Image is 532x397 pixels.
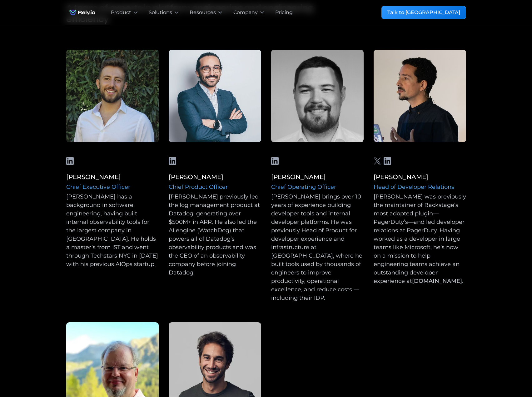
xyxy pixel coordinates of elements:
div: Solutions [149,9,172,16]
div: Chief Operating Officer [271,183,364,191]
img: Rely.io logo [66,6,98,19]
div: [PERSON_NAME] was previously the maintainer of Backstage’s most adopted plugin—PagerDuty’s—and le... [374,193,466,285]
img: Liam Boogar-Azoulay [169,50,261,142]
div: Chief Executive Officer [66,183,159,191]
img: Liam Boogar-Azoulay [374,50,466,142]
div: [PERSON_NAME] [374,172,466,182]
a: [DOMAIN_NAME] [412,278,462,284]
div: Chief Product Officer [169,183,261,191]
div: [PERSON_NAME] [271,172,364,182]
div: [PERSON_NAME] previously led the log management product at Datadog, generating over $500M+ in ARR... [169,193,261,277]
div: [PERSON_NAME] brings over 10 years of experience building developer tools and internal developer ... [271,193,364,302]
img: Acacio Cruz [66,50,159,142]
iframe: Chatbot [491,356,523,388]
a: home [66,6,98,19]
div: [PERSON_NAME] has a background in software engineering, having built internal observability tools... [66,193,159,269]
div: Company [233,9,258,16]
div: Product [111,9,131,16]
div: [PERSON_NAME] [66,172,159,182]
div: Talk to [GEOGRAPHIC_DATA] [387,9,460,16]
img: Liam Boogar-Azoulay [271,50,364,142]
a: [PERSON_NAME] [169,173,223,181]
a: Pricing [275,9,293,16]
div: Head of Developer Relations [374,183,466,191]
div: Resources [190,9,216,16]
a: Talk to [GEOGRAPHIC_DATA] [381,6,466,19]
